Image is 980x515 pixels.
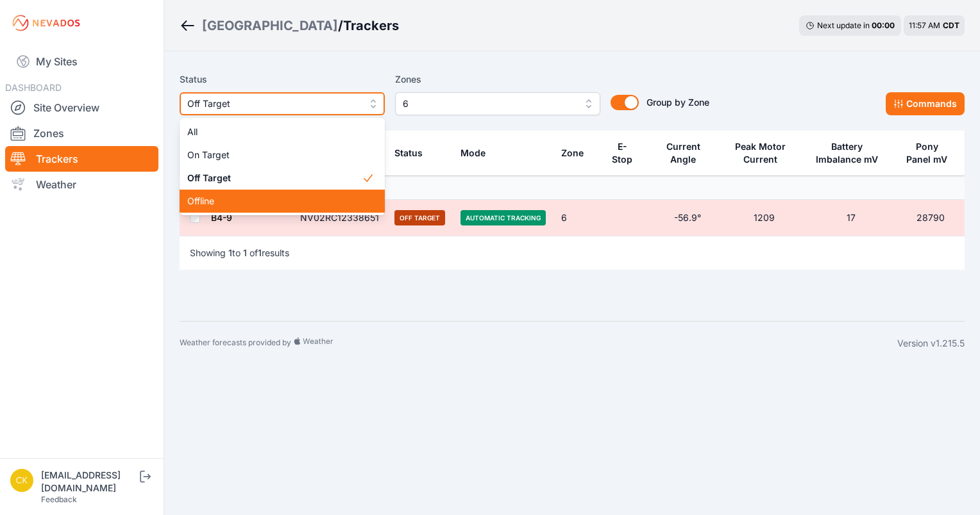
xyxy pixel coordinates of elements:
[180,118,385,215] div: Off Target
[180,92,385,115] button: Off Target
[187,96,359,111] span: Off Target
[187,126,362,138] span: All
[187,195,362,208] span: Offline
[187,172,362,184] span: Off Target
[187,149,362,161] span: On Target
